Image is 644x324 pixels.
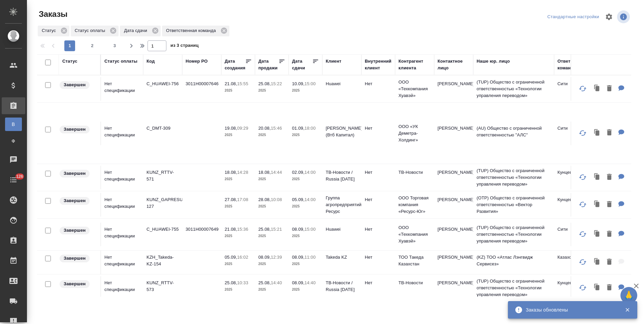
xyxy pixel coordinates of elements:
[292,81,304,86] p: 10.09,
[8,138,19,144] span: Ф
[42,27,58,34] p: Статус
[170,41,199,51] span: из 3 страниц
[237,126,248,131] p: 09:29
[5,134,22,148] a: Ф
[258,233,285,239] p: 2025
[601,9,617,25] span: Настроить таблицу
[271,81,282,86] p: 15:22
[554,276,593,300] td: Кунцевская
[554,166,593,189] td: Кунцевская
[225,170,237,175] p: 18.08,
[292,203,319,210] p: 2025
[271,126,282,131] p: 15:46
[147,226,179,233] p: C_HUAWEI-755
[557,58,591,71] div: Ответственная команда
[292,132,319,138] p: 2025
[591,126,604,140] button: Клонировать
[59,280,97,289] div: Выставляет КМ при направлении счета или после выполнения всех работ/сдачи заказа клиенту. Окончат...
[101,251,143,274] td: Нет спецификации
[575,196,591,213] button: Обновить
[398,280,431,286] p: ТВ-Новости
[591,198,604,212] button: Клонировать
[225,132,252,138] p: 2025
[473,164,554,191] td: (TUP) Общество с ограниченной ответственностью «Технологии управления переводом»
[620,287,637,304] button: 🙏
[591,227,604,241] button: Клонировать
[604,255,615,269] button: Удалить
[182,223,221,246] td: 3011H00007649
[225,87,252,94] p: 2025
[473,122,554,145] td: (AU) Общество с ограниченной ответственностью "АЛС"
[398,224,431,245] p: ООО «Техкомпания Хуавэй»
[5,118,22,131] a: В
[615,170,628,184] button: Для КМ: Салионова АО 252536
[434,251,473,274] td: [PERSON_NAME]
[62,58,77,65] div: Статус
[271,280,282,285] p: 14:40
[398,79,431,99] p: ООО «Техкомпания Хуавэй»
[292,286,319,293] p: 2025
[109,40,120,51] button: 3
[258,132,285,138] p: 2025
[101,193,143,217] td: Нет спецификации
[434,193,473,217] td: [PERSON_NAME]
[365,125,392,132] p: Нет
[575,80,591,97] button: Обновить
[59,169,97,178] div: Выставляет КМ при направлении счета или после выполнения всех работ/сдачи заказа клиенту. Окончат...
[101,77,143,101] td: Нет спецификации
[326,80,358,87] p: Huawei
[147,169,179,183] p: KUNZ_RTTV-571
[473,75,554,102] td: (TUP) Общество с ограниченной ответственностью «Технологии управления переводом»
[477,58,510,65] div: Наше юр. лицо
[147,280,179,293] p: KUNZ_RTTV-573
[398,195,431,215] p: ООО Торговая компания «Ресурс-Юг»
[64,82,86,88] p: Завершен
[304,280,316,285] p: 14:40
[147,58,155,65] div: Код
[326,58,341,65] div: Клиент
[604,227,615,241] button: Удалить
[620,307,634,313] button: Закрыть
[38,26,69,36] div: Статус
[292,197,304,202] p: 05.09,
[304,81,316,86] p: 15:00
[12,173,27,180] span: 126
[473,221,554,248] td: (TUP) Общество с ограниченной ответственностью «Технологии управления переводом»
[124,27,150,34] p: Дата сдачи
[101,122,143,145] td: Нет спецификации
[237,227,248,232] p: 15:36
[225,203,252,210] p: 2025
[225,197,237,202] p: 27.08,
[326,254,358,261] p: Takeda KZ
[473,191,554,218] td: (OTP) Общество с ограниченной ответственностью «Вектор Развития»
[365,58,392,71] div: Внутренний клиент
[554,122,593,145] td: Сити
[434,166,473,189] td: [PERSON_NAME]
[438,58,470,71] div: Контактное лицо
[225,233,252,239] p: 2025
[237,255,248,260] p: 16:02
[87,42,98,49] span: 2
[225,176,252,183] p: 2025
[591,255,604,269] button: Клонировать
[8,121,19,128] span: В
[271,227,282,232] p: 15:21
[271,255,282,260] p: 12:39
[434,276,473,300] td: [PERSON_NAME]
[258,58,279,71] div: Дата продажи
[166,27,218,34] p: Ответственная команда
[59,196,97,205] div: Выставляет КМ при направлении счета или после выполнения всех работ/сдачи заказа клиенту. Окончат...
[473,274,554,301] td: (TUP) Общество с ограниченной ответственностью «Технологии управления переводом»
[365,169,392,176] p: Нет
[304,255,316,260] p: 11:00
[591,82,604,96] button: Клонировать
[64,281,86,287] p: Завершен
[292,261,319,267] p: 2025
[101,166,143,189] td: Нет спецификации
[292,233,319,239] p: 2025
[64,197,86,204] p: Завершен
[304,126,316,131] p: 18:00
[59,80,97,90] div: Выставляет КМ при направлении счета или после выполнения всех работ/сдачи заказа клиенту. Окончат...
[526,306,615,313] div: Заказы обновлены
[326,226,358,233] p: Huawei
